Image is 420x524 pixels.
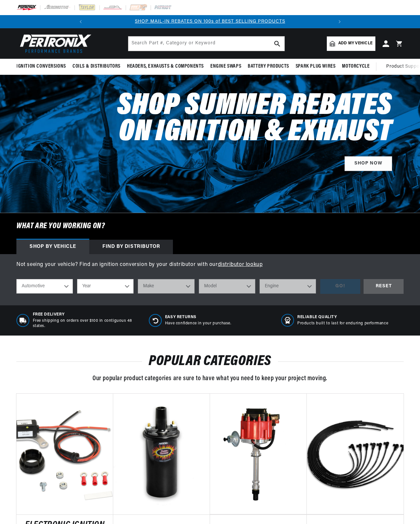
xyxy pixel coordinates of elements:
[16,59,69,74] summary: Ignition Conversions
[292,59,339,74] summary: Spark Plug Wires
[74,15,87,28] button: Translation missing: en.sections.announcements.previous_announcement
[69,59,124,74] summary: Coils & Distributors
[16,261,404,269] p: Not seeing your vehicle? Find an ignition conversion by your distributor with our
[339,59,373,74] summary: Motorcycle
[327,36,375,51] a: Add my vehicle
[77,279,134,294] select: Year
[342,63,369,70] span: Motorcycle
[345,156,392,171] a: SHOP NOW
[297,321,388,326] p: Products built to last for enduring performance
[16,63,66,70] span: Ignition Conversions
[165,315,231,320] span: Easy Returns
[260,279,316,294] select: Engine
[364,279,404,294] div: RESET
[270,36,284,51] button: search button
[16,32,92,55] img: Pertronix
[16,279,73,294] select: Ride Type
[16,355,404,368] h2: POPULAR CATEGORIES
[248,63,289,70] span: Battery Products
[338,40,372,47] span: Add my vehicle
[93,375,327,382] span: Our popular product categories are sure to have what you need to keep your project moving.
[87,18,333,25] div: 1 of 2
[128,36,284,51] input: Search Part #, Category or Keyword
[127,63,204,70] span: Headers, Exhausts & Components
[135,19,285,24] a: SHOP MAIL-IN REBATES ON 100s of BEST SELLING PRODUCTS
[89,240,173,254] div: Find by Distributor
[16,240,89,254] div: Shop by vehicle
[87,18,333,25] div: Announcement
[296,63,336,70] span: Spark Plug Wires
[244,59,292,74] summary: Battery Products
[165,321,231,326] p: Have confidence in your purchase.
[33,318,139,329] p: Free shipping on orders over $100 in contiguous 48 states.
[333,15,346,28] button: Translation missing: en.sections.announcements.next_announcement
[297,315,388,320] span: RELIABLE QUALITY
[138,279,194,294] select: Make
[33,312,139,317] span: Free Delivery
[73,63,120,70] span: Coils & Distributors
[210,63,241,70] span: Engine Swaps
[117,93,392,146] h2: Shop Summer Rebates on Ignition & Exhaust
[207,59,244,74] summary: Engine Swaps
[218,262,263,267] a: distributor lookup
[124,59,207,74] summary: Headers, Exhausts & Components
[199,279,255,294] select: Model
